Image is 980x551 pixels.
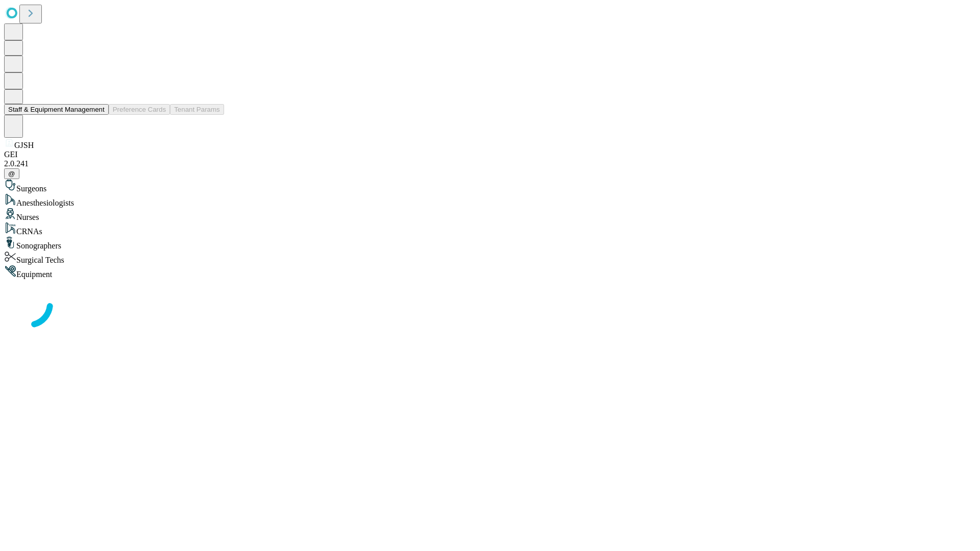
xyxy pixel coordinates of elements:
[4,265,976,279] div: Equipment
[4,193,976,208] div: Anesthesiologists
[4,150,976,159] div: GEI
[14,141,34,149] span: GJSH
[109,104,170,115] button: Preference Cards
[4,104,109,115] button: Staff & Equipment Management
[4,251,976,265] div: Surgical Techs
[4,179,976,193] div: Surgeons
[4,159,976,168] div: 2.0.241
[8,170,15,178] span: @
[4,208,976,222] div: Nurses
[4,236,976,251] div: Sonographers
[170,104,224,115] button: Tenant Params
[4,168,19,179] button: @
[4,222,976,236] div: CRNAs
